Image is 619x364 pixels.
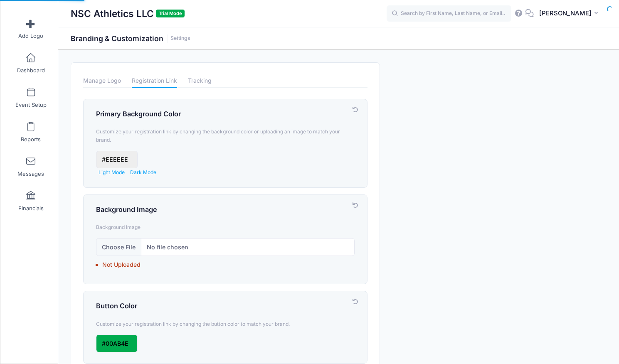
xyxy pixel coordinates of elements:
h4: Primary Background Color [96,110,355,118]
h1: Branding & Customization [71,34,190,43]
h4: Background Image [96,206,355,214]
h4: Button Color [96,302,355,310]
span: Dashboard [17,67,45,74]
a: Light Mode [99,169,125,175]
a: Add Logo [11,14,51,43]
span: Financials [18,205,44,212]
button: [PERSON_NAME] [534,4,607,23]
a: Dashboard [11,49,51,78]
span: Customize your registration link by changing the background color or uploading an image to match ... [96,128,340,143]
a: Event Setup [11,83,51,112]
a: Messages [11,152,51,181]
label: Not Uploaded [102,256,355,273]
a: Financials [11,187,51,216]
input: Search by First Name, Last Name, or Email... [387,5,511,22]
span: Customize your registration link by changing the button color to match your brand. [96,321,290,327]
a: Manage Logo [83,74,121,88]
span: Background Image [96,224,141,230]
a: Reports [11,118,51,147]
a: Registration Link [132,74,177,88]
a: Tracking [188,74,212,88]
span: Event Setup [15,101,47,108]
span: Reports [21,136,41,143]
a: Settings [170,35,190,42]
span: [PERSON_NAME] [539,9,592,18]
h1: NSC Athletics LLC [71,4,185,23]
span: Trial Mode [156,10,185,17]
a: Dark Mode [130,169,156,175]
span: Add Logo [18,32,43,39]
span: Messages [17,170,44,177]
